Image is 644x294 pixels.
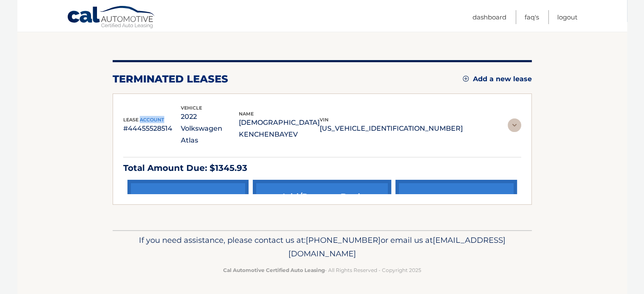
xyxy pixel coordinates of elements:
p: #44455528514 [123,123,181,135]
p: Total Amount Due: $1345.93 [123,161,521,176]
img: add.svg [463,76,469,82]
img: accordion-rest.svg [508,118,521,132]
a: Cal Automotive [67,5,156,30]
span: name [239,111,254,117]
p: 2022 Volkswagen Atlas [181,111,239,146]
a: payment history [395,180,517,225]
a: FAQ's [525,10,539,24]
p: - All Rights Reserved - Copyright 2025 [118,266,526,275]
span: vin [320,117,329,123]
span: vehicle [181,105,202,111]
h2: terminated leases [113,73,228,85]
a: Dashboard [473,10,506,24]
span: lease account [123,117,164,123]
span: [PHONE_NUMBER] [306,235,381,245]
p: [DEMOGRAPHIC_DATA] KENCHENBAYEV [239,117,320,140]
strong: Cal Automotive Certified Auto Leasing [223,267,325,273]
a: Logout [557,10,578,24]
a: make a payment [127,180,249,225]
p: If you need assistance, please contact us at: or email us at [118,234,526,261]
a: Add/Remove bank account info [253,180,391,225]
a: Add a new lease [463,75,532,83]
p: [US_VEHICLE_IDENTIFICATION_NUMBER] [320,123,463,135]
